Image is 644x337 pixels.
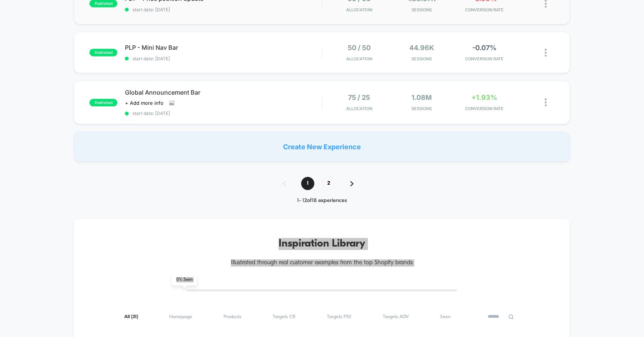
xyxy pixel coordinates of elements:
span: CONVERSION RATE [455,7,514,12]
span: CONVERSION RATE [455,56,514,61]
span: ( 31 ) [131,314,138,319]
img: close [545,98,547,106]
span: 50 / 50 [348,44,371,52]
span: Allocation [346,56,372,61]
h4: Illustrated through real customer examples from the top Shopify brands [97,259,547,267]
span: Sessions [393,106,451,111]
span: 75 / 25 [348,93,370,101]
span: Sessions [393,56,451,61]
img: close [545,49,547,57]
span: start date: [DATE] [125,56,322,61]
span: published [89,99,117,106]
span: CONVERSION RATE [455,106,514,111]
span: 1 [301,177,314,190]
span: 44.96k [410,44,434,52]
span: start date: [DATE] [125,7,322,12]
h3: Inspiration Library [97,238,547,250]
div: 1 - 12 of 18 experiences [275,198,369,204]
span: 2 [322,177,335,190]
span: All [124,314,138,320]
img: pagination forward [350,181,354,186]
span: -0.07% [473,44,497,52]
span: Allocation [346,7,372,12]
span: Homepage [169,314,193,320]
span: 1.08M [412,93,432,101]
span: PLP - Mini Nav Bar [125,44,322,51]
span: Sessions [393,7,451,12]
span: start date: [DATE] [125,110,322,116]
span: Targets AOV [383,314,409,320]
span: published [89,49,117,56]
span: +1.93% [472,93,498,101]
span: Targets PSV [327,314,352,320]
span: Allocation [346,106,372,111]
div: Create New Experience [74,132,570,162]
span: + Add more info [125,100,163,106]
span: Seen [440,314,451,320]
span: Products [223,314,241,320]
span: Targets CR [273,314,296,320]
span: 0 % Seen [172,274,197,285]
span: Global Announcement Bar [125,89,322,96]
